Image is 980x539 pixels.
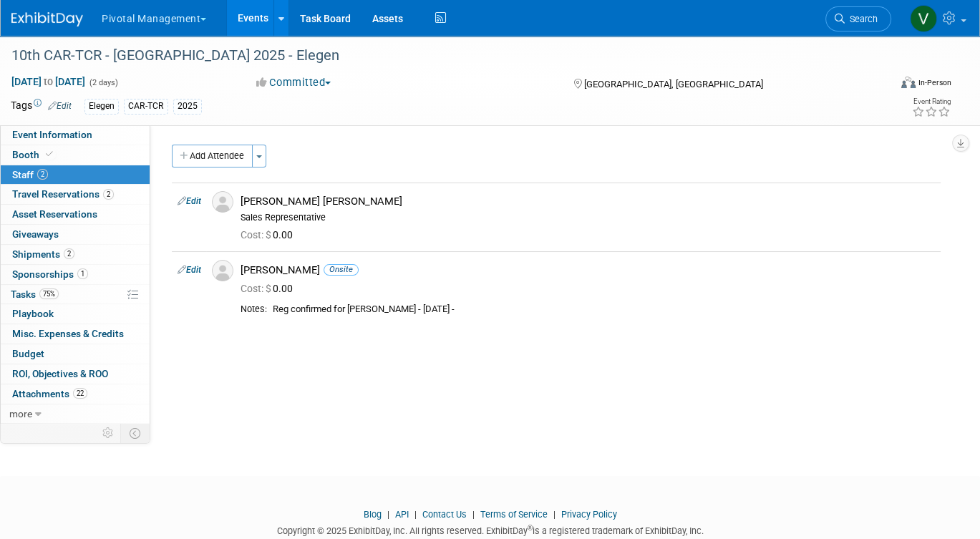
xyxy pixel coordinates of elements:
sup: ® [528,524,533,532]
div: Notes: [241,304,267,315]
span: 2 [37,169,48,180]
td: Personalize Event Tab Strip [96,424,121,442]
div: [PERSON_NAME] [241,263,935,277]
a: Edit [178,265,201,275]
a: Edit [178,196,201,206]
button: Committed [251,75,336,90]
span: Event Information [12,129,92,140]
a: Playbook [1,304,150,324]
a: Giveaways [1,225,150,244]
span: 2 [64,248,74,259]
div: Reg confirmed for [PERSON_NAME] - [DATE] - [273,304,935,316]
span: | [469,509,478,520]
span: 0.00 [241,229,299,241]
div: 10th CAR-TCR - [GEOGRAPHIC_DATA] 2025 - Elegen [6,43,871,69]
div: Elegen [84,99,119,114]
span: Tasks [11,288,59,300]
div: 2025 [173,99,202,114]
span: Budget [12,348,44,359]
a: Blog [364,509,382,520]
span: Giveaways [12,228,59,240]
span: Cost: $ [241,229,273,241]
div: [PERSON_NAME] [PERSON_NAME] [241,195,935,208]
a: Travel Reservations2 [1,185,150,204]
span: [GEOGRAPHIC_DATA], [GEOGRAPHIC_DATA] [584,79,763,89]
span: 1 [77,268,88,279]
a: Search [825,6,891,31]
span: Misc. Expenses & Credits [12,328,124,339]
a: Shipments2 [1,245,150,264]
span: to [42,76,55,87]
i: Booth reservation complete [46,150,53,158]
div: Event Format [812,74,951,96]
a: Budget [1,344,150,364]
div: Event Rating [912,98,951,105]
span: Attachments [12,388,87,399]
span: Search [845,14,878,24]
div: Sales Representative [241,212,935,223]
span: Playbook [12,308,54,319]
span: 22 [73,388,87,399]
a: Misc. Expenses & Credits [1,324,150,344]
span: [DATE] [DATE] [11,75,86,88]
a: Event Information [1,125,150,145]
a: Attachments22 [1,384,150,404]
a: Edit [48,101,72,111]
span: Onsite [324,264,359,275]
span: Booth [12,149,56,160]
a: API [395,509,409,520]
img: Format-Inperson.png [901,77,916,88]
span: Asset Reservations [12,208,97,220]
img: Associate-Profile-5.png [212,260,233,281]
a: Sponsorships1 [1,265,150,284]
td: Toggle Event Tabs [121,424,150,442]
button: Add Attendee [172,145,253,167]
a: more [1,404,150,424]
span: Cost: $ [241,283,273,294]
a: Contact Us [422,509,467,520]
a: Privacy Policy [561,509,617,520]
a: Terms of Service [480,509,548,520]
img: ExhibitDay [11,12,83,26]
span: ROI, Objectives & ROO [12,368,108,379]
span: | [384,509,393,520]
span: Staff [12,169,48,180]
span: Sponsorships [12,268,88,280]
div: CAR-TCR [124,99,168,114]
span: 75% [39,288,59,299]
a: Tasks75% [1,285,150,304]
img: Valerie Weld [910,5,937,32]
span: Travel Reservations [12,188,114,200]
a: Asset Reservations [1,205,150,224]
a: ROI, Objectives & ROO [1,364,150,384]
td: Tags [11,98,72,115]
div: In-Person [918,77,951,88]
a: Staff2 [1,165,150,185]
span: Shipments [12,248,74,260]
img: Associate-Profile-5.png [212,191,233,213]
span: (2 days) [88,78,118,87]
a: Booth [1,145,150,165]
span: 0.00 [241,283,299,294]
span: | [411,509,420,520]
span: more [9,408,32,419]
span: | [550,509,559,520]
span: 2 [103,189,114,200]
